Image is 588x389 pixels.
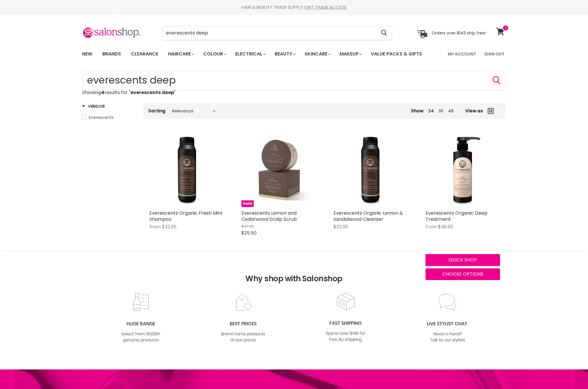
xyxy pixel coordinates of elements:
a: Everescents Organic Deep Treatment [426,210,487,223]
a: Everescents [82,114,136,121]
a: Brands [98,48,125,60]
a: Sign Out [481,48,508,60]
span: from [426,223,437,230]
span: Choose options [442,271,483,277]
a: My Account [444,48,480,60]
span: $32.95 [333,223,348,230]
a: Skincare [300,48,334,60]
a: Everescents Organic Lemon & Sandalwood Cleanser [333,210,403,223]
p: Showing results for " " [82,90,506,95]
input: Search [163,26,376,40]
button: Search [492,76,501,85]
img: chat_c0a1c8f7-3133-4fc6-855f-7264552747f6.jpg [424,293,471,344]
a: Electrical [231,48,269,60]
span: from [149,223,161,230]
a: 48 [448,108,454,114]
a: Everescents Organic Fresh Mint Shampoo [149,210,223,223]
button: Search [376,26,392,40]
span: View as [465,108,483,113]
a: 36 [438,108,443,114]
button: Choose options [426,268,500,280]
span: $38.95 [438,223,453,230]
a: Everescents Lemon and Cedarwood Scalp ScrubSale [241,133,316,207]
p: Orders over $149 ship free! [432,30,486,35]
img: Everescents Organic Lemon & Sandalwood Cleanser [333,133,408,207]
a: 24 [428,108,434,114]
form: Product [82,71,506,90]
a: Value Packs & Gifts [366,48,426,60]
div: HAIR & BEAUTY TRADE SUPPLY | [75,4,513,10]
img: prices.jpg [219,293,267,344]
span: Sale [241,200,254,207]
button: Quick shop [426,254,500,266]
a: GET TRADE ACCESS [306,4,347,10]
ul: Main menu [78,46,435,62]
a: Makeup [335,48,365,60]
span: $25.50 [241,230,257,236]
h2: Why shop with Salonshop [3,251,585,292]
span: Everescents [89,114,114,120]
img: range2_8cf790d4-220e-469f-917d-a18fed3854b6.jpg [117,293,165,344]
span: $47.95 [241,223,254,229]
form: Product [163,26,392,40]
nav: Main [75,46,513,62]
img: Everescents Organic Deep Treatment [426,133,500,207]
a: Beauty [270,48,299,60]
input: Search [82,71,506,90]
strong: everescents deep [130,89,174,96]
a: Clearance [127,48,162,60]
img: Everescents Organic Fresh Mint Shampoo [149,133,224,207]
a: Colour [199,48,230,60]
a: Everescents Lemon and Cedarwood Scalp Scrub [241,210,297,223]
a: New [78,48,97,60]
iframe: Gorgias live chat messenger [559,362,582,383]
span: $32.95 [162,223,177,230]
label: Sorting [148,108,165,113]
a: Haircare [164,48,198,60]
span: Show [411,108,423,114]
strong: 4 [101,89,104,96]
h3: Vendor [82,103,105,109]
img: fast.jpg [322,292,369,343]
